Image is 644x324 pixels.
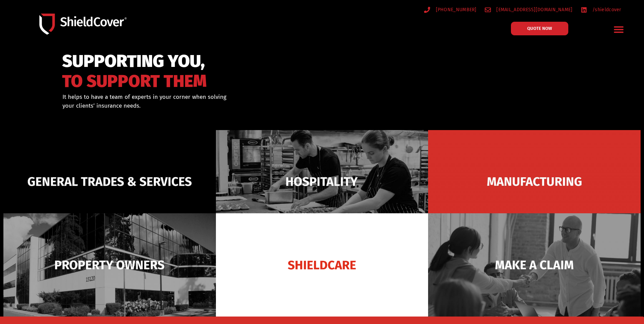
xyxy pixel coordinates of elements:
span: QUOTE NOW [527,26,552,31]
span: [EMAIL_ADDRESS][DOMAIN_NAME] [495,5,572,14]
img: Shield-Cover-Underwriting-Australia-logo-full [39,14,127,35]
a: QUOTE NOW [511,22,568,35]
a: [EMAIL_ADDRESS][DOMAIN_NAME] [485,5,573,14]
a: [PHONE_NUMBER] [424,5,477,14]
div: It helps to have a team of experts in your corner when solving [62,93,357,110]
a: /shieldcover [581,5,621,14]
span: /shieldcover [591,5,621,14]
p: your clients’ insurance needs. [62,102,357,110]
span: [PHONE_NUMBER] [434,5,477,14]
div: Menu Toggle [611,21,627,37]
span: SUPPORTING YOU, [62,54,207,68]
